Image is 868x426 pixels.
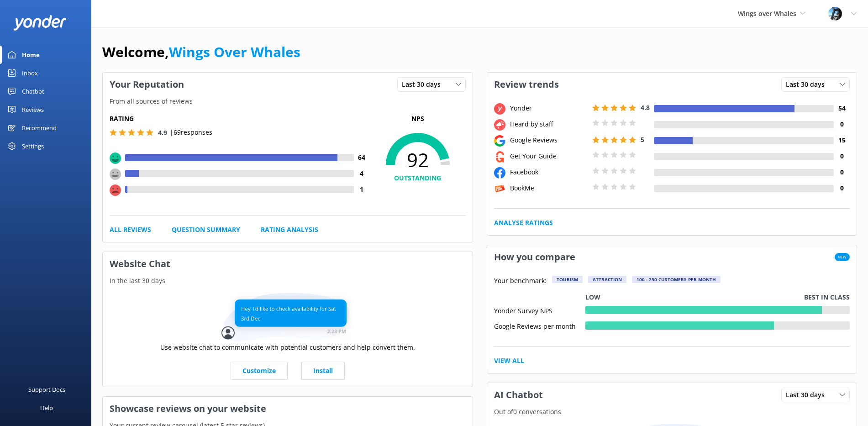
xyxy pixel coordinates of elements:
span: 5 [641,135,644,144]
div: Tourism [552,276,583,283]
h4: 0 [834,183,850,193]
h3: AI Chatbot [487,383,550,407]
p: In the last 30 days [103,276,473,286]
div: Get Your Guide [508,151,590,161]
div: Google Reviews [508,135,590,145]
div: Chatbot [22,82,44,100]
h4: OUTSTANDING [370,173,466,183]
div: Attraction [588,276,626,283]
h3: How you compare [487,245,582,269]
span: Last 30 days [402,79,446,89]
h4: 0 [834,167,850,177]
a: Rating Analysis [261,225,318,235]
a: Install [301,362,345,380]
h1: Welcome, [102,41,300,63]
div: Yonder [508,103,590,113]
h4: 15 [834,135,850,145]
p: Use website chat to communicate with potential customers and help convert them. [160,342,415,352]
div: Settings [22,137,44,155]
a: All Reviews [110,225,151,235]
h3: Review trends [487,73,566,96]
p: Best in class [804,292,850,302]
span: 4.9 [158,128,167,137]
a: Customize [231,362,288,380]
div: Help [40,399,53,417]
div: Heard by staff [508,119,590,129]
span: Last 30 days [786,390,830,400]
p: NPS [370,114,466,124]
span: Last 30 days [786,79,830,89]
a: Wings Over Whales [169,42,300,61]
h4: 1 [354,184,370,195]
a: Analyse Ratings [494,218,553,228]
h3: Showcase reviews on your website [103,397,473,421]
h4: 0 [834,151,850,161]
h4: 64 [354,153,370,163]
div: Yonder Survey NPS [494,306,585,314]
span: New [835,253,850,261]
div: Support Docs [28,380,65,399]
span: 4.8 [641,103,650,112]
h3: Your Reputation [103,73,191,96]
div: Reviews [22,100,44,119]
span: Wings over Whales [738,9,796,18]
p: | 69 responses [170,127,212,137]
span: 92 [370,148,466,171]
div: BookMe [508,183,590,193]
img: conversation... [221,293,354,342]
p: From all sources of reviews [103,96,473,106]
p: Low [585,292,600,302]
h3: Website Chat [103,252,473,276]
p: Out of 0 conversations [487,407,857,417]
img: yonder-white-logo.png [14,15,66,30]
div: Inbox [22,64,38,82]
div: 100 - 250 customers per month [632,276,721,283]
p: Your benchmark: [494,276,547,287]
a: Question Summary [172,225,240,235]
div: Google Reviews per month [494,321,585,330]
h4: 0 [834,119,850,129]
a: View All [494,356,524,366]
h5: Rating [110,114,370,124]
div: Recommend [22,119,57,137]
div: Home [22,46,40,64]
h4: 4 [354,168,370,179]
img: 145-1635463833.jpg [828,7,842,21]
h4: 54 [834,103,850,113]
div: Facebook [508,167,590,177]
